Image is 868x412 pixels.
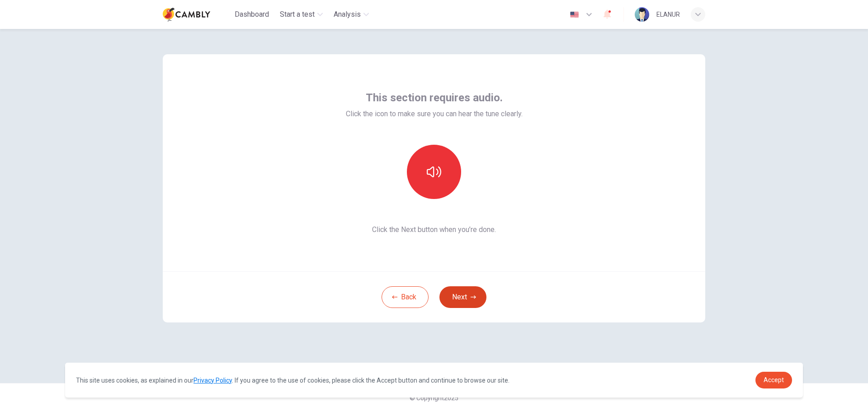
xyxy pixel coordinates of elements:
[635,7,649,22] img: Profile picture
[276,6,326,23] button: Start a test
[76,377,509,384] span: This site uses cookies, as explained in our . If you agree to the use of cookies, please click th...
[163,5,231,24] a: Cambly logo
[346,224,523,235] span: Click the Next button when you’re done.
[410,394,458,402] span: © Copyright 2025
[231,6,273,23] button: Dashboard
[346,109,523,119] span: Click the icon to make sure you can hear the tune clearly.
[656,9,680,20] div: ELANUR
[439,286,486,308] button: Next
[366,90,503,105] span: This section requires audio.
[330,6,373,23] button: Analysis
[163,5,210,24] img: Cambly logo
[382,286,429,308] button: Back
[755,372,792,388] a: dismiss cookie message
[764,376,784,384] span: Accept
[193,377,232,384] a: Privacy Policy
[235,9,269,20] span: Dashboard
[280,9,315,20] span: Start a test
[65,363,803,398] div: cookieconsent
[334,9,361,20] span: Analysis
[569,11,580,18] img: en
